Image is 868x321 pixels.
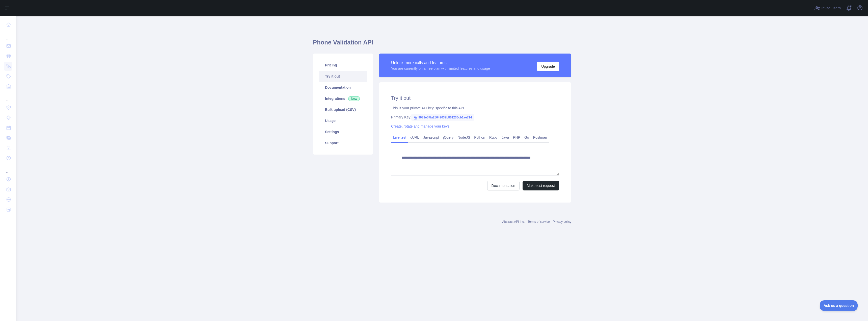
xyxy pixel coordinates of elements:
[391,60,490,66] div: Unlock more calls and features
[472,133,487,141] a: Python
[319,93,367,104] a: Integrations New
[528,220,550,224] a: Terms of service
[500,133,511,141] a: Java
[319,115,367,126] a: Usage
[408,133,421,141] a: cURL
[522,133,531,141] a: Go
[391,133,408,141] a: Live test
[537,62,559,71] button: Upgrade
[4,92,12,102] div: ...
[319,104,367,115] a: Bulk upload (CSV)
[319,137,367,149] a: Support
[391,115,559,120] div: Primary Key:
[319,60,367,71] a: Pricing
[455,133,472,141] a: NodeJS
[821,5,841,11] span: Invite users
[348,96,360,101] span: New
[502,220,525,224] a: Abstract API Inc.
[313,38,571,51] h1: Phone Validation API
[553,220,571,224] a: Privacy policy
[523,181,559,190] button: Make test request
[319,126,367,137] a: Settings
[487,181,520,190] a: Documentation
[391,94,559,102] h2: Try it out
[4,164,12,174] div: ...
[411,114,474,121] span: 9031e57fa25049039b861236cb1ae714
[4,30,12,40] div: ...
[820,300,858,311] iframe: Toggle Customer Support
[813,4,842,12] button: Invite users
[487,133,500,141] a: Ruby
[391,124,449,128] a: Create, rotate and manage your keys
[319,71,367,82] a: Try it out
[391,66,490,71] div: You are currently on a free plan with limited features and usage
[421,133,441,141] a: Javascript
[511,133,522,141] a: PHP
[441,133,455,141] a: jQuery
[391,106,559,111] div: This is your private API key, specific to this API.
[319,82,367,93] a: Documentation
[531,133,549,141] a: Postman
